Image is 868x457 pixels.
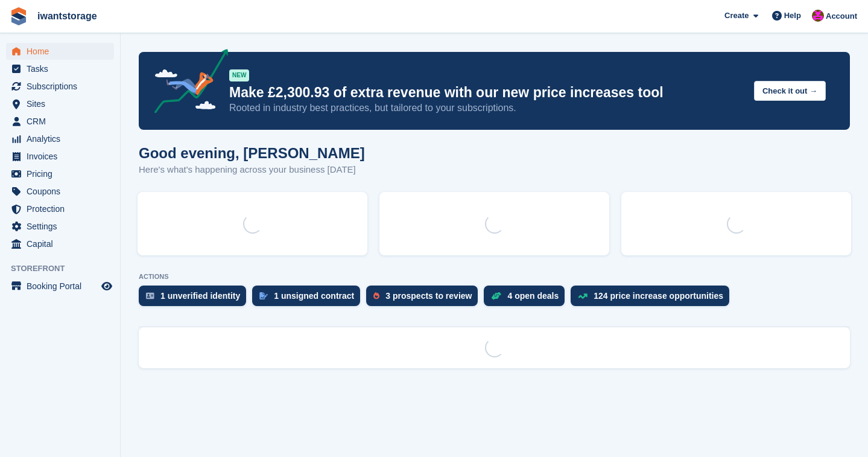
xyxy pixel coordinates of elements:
[139,163,365,177] p: Here's what's happening across your business [DATE]
[27,148,99,165] span: Invoices
[160,291,240,301] div: 1 unverified identity
[826,10,857,22] span: Account
[754,81,826,101] button: Check it out →
[27,165,99,182] span: Pricing
[252,286,366,312] a: 1 unsigned contract
[27,130,99,147] span: Analytics
[274,291,354,301] div: 1 unsigned contract
[139,145,365,161] h1: Good evening, [PERSON_NAME]
[812,10,824,22] img: Jonathan
[784,10,801,22] span: Help
[571,286,735,312] a: 124 price increase opportunities
[6,165,114,182] a: menu
[724,10,749,22] span: Create
[100,279,114,293] a: Preview store
[27,200,99,217] span: Protection
[6,200,114,217] a: menu
[229,69,249,81] div: NEW
[27,78,99,95] span: Subscriptions
[594,291,723,301] div: 124 price increase opportunities
[6,130,114,147] a: menu
[27,278,99,295] span: Booking Portal
[385,291,472,301] div: 3 prospects to review
[6,113,114,130] a: menu
[146,292,154,299] img: verify_identity-adf6edd0f0f0b5bbfe63781bf79b02c33cf7c696d77639b501bdc392416b5a36.svg
[6,43,114,60] a: menu
[373,292,379,299] img: prospect-51fa495bee0391a8d652442698ab0144808aea92771e9ea1ae160a38d050c398.svg
[27,113,99,130] span: CRM
[10,7,28,25] img: stora-icon-8386f47178a22dfd0bd8f6a31ec36ba5ce8667c1dd55bd0f319d3a0aa187defe.svg
[6,278,114,295] a: menu
[6,95,114,112] a: menu
[6,60,114,77] a: menu
[27,183,99,200] span: Coupons
[27,235,99,252] span: Capital
[27,43,99,60] span: Home
[229,101,744,115] p: Rooted in industry best practices, but tailored to your subscriptions.
[491,292,501,300] img: deal-1b604bf984904fb50ccaf53a9ad4b4a5d6e5aea283cecdc64d6e3604feb123c2.svg
[139,286,252,312] a: 1 unverified identity
[6,183,114,200] a: menu
[6,148,114,165] a: menu
[507,291,559,301] div: 4 open deals
[484,286,571,312] a: 4 open deals
[229,84,744,101] p: Make £2,300.93 of extra revenue with our new price increases tool
[27,218,99,235] span: Settings
[578,293,588,299] img: price_increase_opportunities-93ffe204e8149a01c8c9dc8f82e8f89637d9d84a8eef4429ea346261dce0b2c0.svg
[259,292,268,299] img: contract_signature_icon-13c848040528278c33f63329250d36e43548de30e8caae1d1a13099fd9432cc5.svg
[6,235,114,252] a: menu
[27,60,99,77] span: Tasks
[6,218,114,235] a: menu
[139,273,850,281] p: ACTIONS
[366,286,484,312] a: 3 prospects to review
[11,263,120,275] span: Storefront
[144,49,229,118] img: price-adjustments-announcement-icon-8257ccfd72463d97f412b2fc003d46551f7dbcb40ab6d574587a9cd5c0d94...
[27,95,99,112] span: Sites
[6,78,114,95] a: menu
[33,6,102,26] a: iwantstorage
